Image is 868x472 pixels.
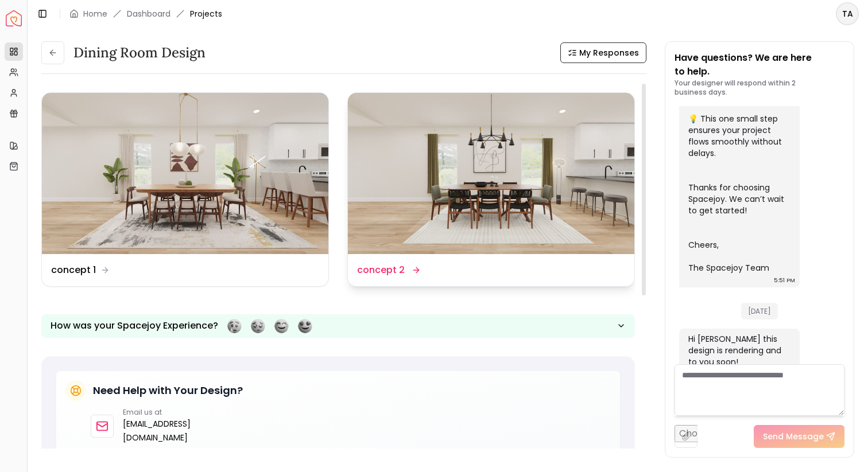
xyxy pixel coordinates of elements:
dd: concept 2 [357,263,405,277]
a: Spacejoy [6,10,22,26]
span: My Responses [579,47,639,58]
h3: Dining Room design [73,44,206,62]
a: Home [83,8,107,19]
button: TA [836,2,859,25]
div: 5:51 PM [774,275,795,286]
dd: concept 1 [51,263,96,277]
nav: breadcrumb [69,8,222,19]
span: TA [837,3,858,24]
a: concept 2concept 2 [347,92,635,287]
a: [EMAIL_ADDRESS][DOMAIN_NAME] [123,417,207,444]
p: Have questions? We are here to help. [675,51,844,79]
span: Projects [190,8,222,19]
p: Email us at [123,408,207,417]
div: Hi [PERSON_NAME] this design is rendering and to you soon! [688,333,788,368]
a: Dashboard [127,8,170,19]
button: How was your Spacejoy Experience?Feeling terribleFeeling badFeeling goodFeeling awesome [41,314,635,338]
img: concept 2 [348,93,634,254]
a: concept 1concept 1 [41,92,329,287]
p: How was your Spacejoy Experience? [51,319,218,333]
img: Spacejoy Logo [6,10,22,26]
h5: Need Help with Your Design? [93,383,243,399]
img: concept 1 [42,93,328,254]
button: My Responses [560,42,646,63]
span: [DATE] [741,303,778,319]
p: Your designer will respond within 2 business days. [675,79,844,97]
